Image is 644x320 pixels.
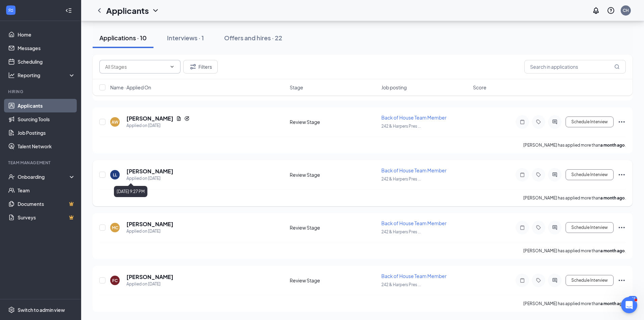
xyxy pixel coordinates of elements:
h1: Applicants [106,5,149,16]
div: MC [112,225,118,231]
svg: UserCheck [8,173,15,180]
span: Job posting [381,84,407,91]
div: Offers and hires · 22 [224,34,282,42]
svg: ActiveChat [551,278,559,283]
svg: ChevronDown [151,6,160,15]
h5: [PERSON_NAME] [126,220,173,228]
a: Talent Network [18,140,75,153]
span: Stage [290,84,303,91]
div: Review Stage [290,224,377,231]
svg: Note [518,225,526,230]
svg: Tag [534,172,543,177]
svg: ChevronLeft [95,6,103,15]
div: Team Management [8,160,74,166]
svg: Reapply [184,116,190,121]
b: a month ago [600,301,625,306]
a: SurveysCrown [18,211,75,224]
span: 242 & Harpers Pres ... [381,229,421,234]
button: Schedule Interview [566,116,614,127]
div: FC [112,278,118,283]
span: Back of House Team Member [381,114,447,121]
p: [PERSON_NAME] has applied more than . [523,248,626,254]
svg: Note [518,119,526,125]
h5: [PERSON_NAME] [126,115,173,122]
b: a month ago [600,143,625,148]
div: CH [623,7,629,13]
svg: ChevronDown [169,64,175,69]
b: a month ago [600,195,625,200]
svg: Ellipses [618,171,626,179]
svg: Note [518,172,526,177]
svg: Filter [189,63,197,71]
a: Job Postings [18,126,75,140]
svg: Note [518,278,526,283]
div: LL [113,172,117,178]
svg: Tag [534,119,543,125]
svg: ActiveChat [551,225,559,230]
input: Search in applications [524,60,626,73]
div: Switch to admin view [18,306,65,313]
input: All Stages [105,63,167,70]
span: Name · Applied On [110,84,151,91]
h5: [PERSON_NAME] [126,168,173,175]
b: a month ago [600,248,625,253]
svg: QuestionInfo [607,6,615,15]
div: Applications · 10 [99,34,147,42]
div: Applied on [DATE] [126,122,190,129]
a: DocumentsCrown [18,197,75,211]
span: 242 & Harpers Pres ... [381,124,421,129]
div: 105 [628,296,637,302]
svg: MagnifyingGlass [614,64,620,69]
button: Filter Filters [183,60,218,73]
a: Team [18,184,75,197]
svg: Collapse [65,7,72,14]
a: Messages [18,41,75,55]
div: Review Stage [290,277,377,284]
span: 242 & Harpers Pres ... [381,176,421,182]
div: [DATE] 9:27 PM [114,186,147,197]
button: Schedule Interview [566,169,614,180]
div: Hiring [8,89,74,94]
svg: WorkstreamLogo [7,7,14,14]
div: Reporting [18,72,76,79]
span: Back of House Team Member [381,273,447,279]
svg: Notifications [592,6,600,15]
p: [PERSON_NAME] has applied more than . [523,301,626,306]
span: Score [473,84,486,91]
div: Onboarding [18,173,70,180]
button: Schedule Interview [566,275,614,286]
p: [PERSON_NAME] has applied more than . [523,142,626,148]
svg: Tag [534,278,543,283]
div: Applied on [DATE] [126,281,173,287]
a: Applicants [18,99,75,112]
svg: Ellipses [618,276,626,284]
svg: Ellipses [618,223,626,232]
svg: Tag [534,225,543,230]
div: Interviews · 1 [167,34,204,42]
div: Applied on [DATE] [126,175,173,182]
svg: Settings [8,306,15,313]
a: Home [18,28,75,41]
h5: [PERSON_NAME] [126,273,173,281]
button: Schedule Interview [566,222,614,233]
p: [PERSON_NAME] has applied more than . [523,195,626,201]
svg: Ellipses [618,118,626,126]
div: Review Stage [290,119,377,125]
div: AW [112,119,118,125]
svg: Analysis [8,72,15,79]
a: Scheduling [18,55,75,68]
span: 242 & Harpers Pres ... [381,282,421,287]
a: Sourcing Tools [18,112,75,126]
div: Review Stage [290,171,377,178]
iframe: Intercom live chat [621,297,637,313]
span: Back of House Team Member [381,167,447,173]
span: Back of House Team Member [381,220,447,226]
svg: Document [176,116,182,121]
svg: ActiveChat [551,172,559,177]
svg: ActiveChat [551,119,559,125]
div: Applied on [DATE] [126,228,173,235]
